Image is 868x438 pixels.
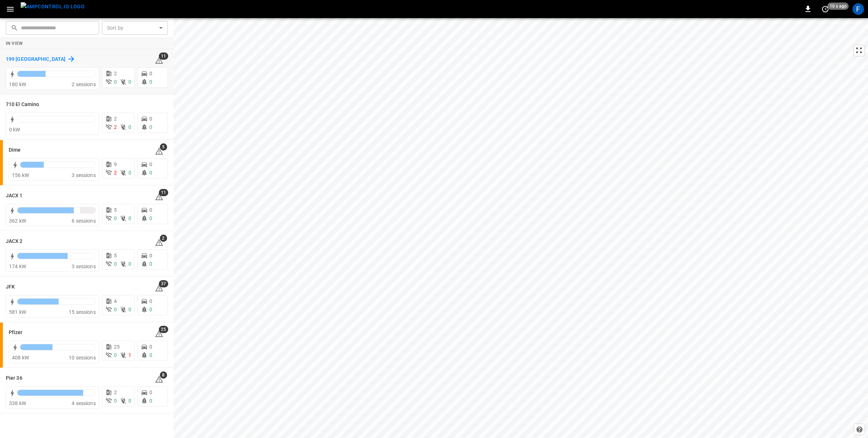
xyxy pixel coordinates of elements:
span: 0 [114,352,117,358]
span: 3 sessions [72,172,96,178]
h6: 710 El Camino [6,101,39,109]
span: 2 [114,116,117,122]
span: 408 kW [12,355,29,361]
h6: JFK [6,283,15,291]
span: 0 [128,398,131,404]
span: 2 [114,124,117,130]
h6: 199 Erie [6,55,65,63]
span: 0 [149,307,152,312]
canvas: Map [174,18,868,438]
span: 0 [128,307,131,312]
span: 2 [114,389,117,395]
span: 0 [149,71,152,76]
span: 0 [128,79,131,85]
span: 0 [149,398,152,404]
span: 25 [114,344,120,350]
span: 0 [149,389,152,395]
span: 0 [149,261,152,267]
div: profile-icon [852,3,864,15]
span: 9 [114,161,117,167]
span: 362 kW [9,218,26,224]
span: 37 [159,280,168,287]
h6: JACX 2 [6,237,23,245]
span: 0 [114,215,117,221]
span: 0 [149,298,152,304]
span: 2 [114,170,117,176]
span: 0 [128,215,131,221]
span: 0 [149,170,152,176]
span: 0 [149,344,152,350]
strong: In View [6,41,23,46]
img: ampcontrol.io logo [21,2,85,11]
span: 0 [128,124,131,130]
span: 2 [114,71,117,76]
span: 174 kW [9,264,26,269]
span: 0 [149,253,152,258]
span: 581 kW [9,309,26,315]
span: 8 [160,371,167,379]
span: 0 [149,116,152,122]
span: 1 [128,352,131,358]
span: 180 kW [9,81,26,87]
span: 11 [159,189,168,196]
span: 0 [149,161,152,167]
span: 0 [114,307,117,312]
span: 5 [114,253,117,258]
span: 4 sessions [72,400,96,406]
h6: Pfizer [9,329,23,337]
span: 0 [149,124,152,130]
span: 0 [149,207,152,213]
span: 25 [159,326,168,333]
span: 11 [159,52,168,60]
span: 2 sessions [72,81,96,87]
span: 0 [114,261,117,267]
span: 5 [160,143,167,151]
span: 0 [149,79,152,85]
span: 0 [114,398,117,404]
span: 5 [114,207,117,213]
h6: Dime [9,146,21,154]
span: 0 [149,352,152,358]
span: 0 [149,215,152,221]
span: 0 [114,79,117,85]
span: 10 sessions [69,355,96,361]
span: 3 sessions [72,264,96,269]
span: 10 s ago [827,3,849,10]
span: 6 sessions [72,218,96,224]
span: 0 [128,261,131,267]
button: set refresh interval [820,3,831,15]
span: 0 [128,170,131,176]
span: 156 kW [12,172,29,178]
span: 338 kW [9,400,26,406]
span: 4 [114,298,117,304]
h6: JACX 1 [6,192,23,200]
span: 2 [160,235,167,242]
span: 15 sessions [69,309,96,315]
span: 0 kW [9,127,20,132]
h6: Pier 36 [6,374,22,382]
